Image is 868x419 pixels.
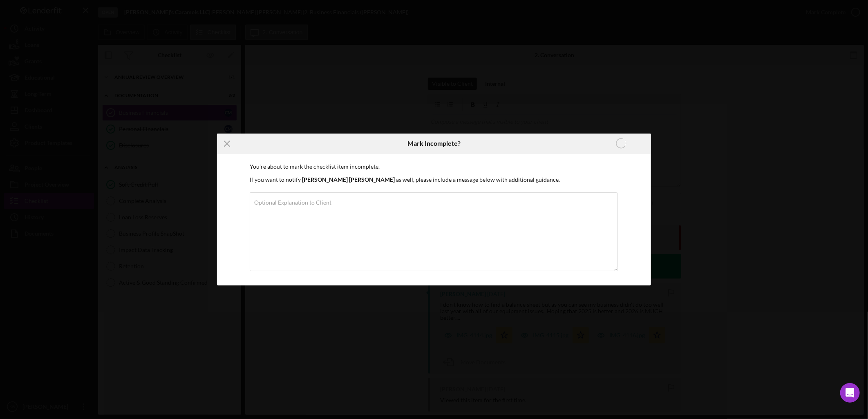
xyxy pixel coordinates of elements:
[302,176,395,183] b: [PERSON_NAME] [PERSON_NAME]
[407,140,461,147] h6: Mark Incomplete?
[250,175,618,184] p: If you want to notify as well, please include a message below with additional guidance.
[250,162,618,171] p: You're about to mark the checklist item incomplete.
[591,136,651,152] button: Marking Incomplete
[254,199,331,206] label: Optional Explanation to Client
[840,383,860,403] div: Open Intercom Messenger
